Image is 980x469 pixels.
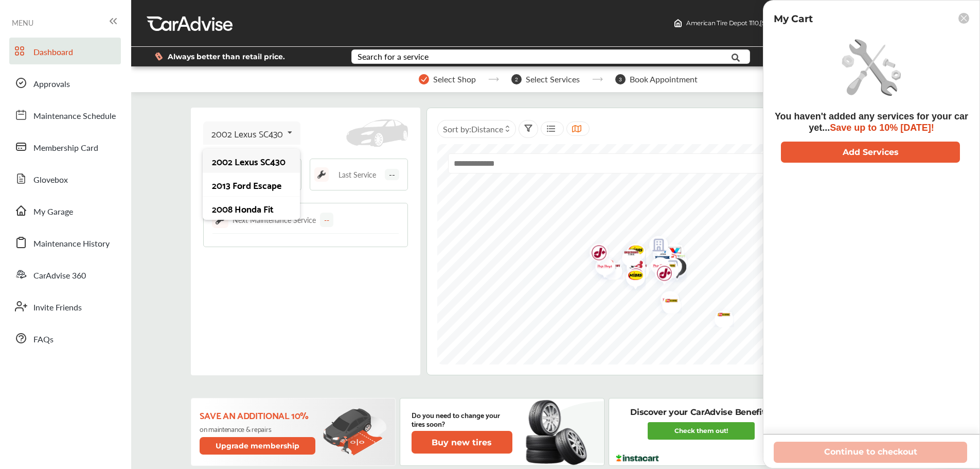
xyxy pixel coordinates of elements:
div: Map marker [596,257,621,280]
img: logo-discount-tire.png [614,244,642,266]
p: on maintenance & repairs [200,425,317,433]
span: Select Shop [433,75,476,84]
a: Buy new tires [412,431,514,454]
span: American Tire Depot 1110 , [STREET_ADDRESS][PERSON_NAME] Clovis , CA 93611 [686,19,916,27]
img: stepper-arrow.e24c07c6.svg [592,77,603,81]
div: Map marker [596,257,621,279]
img: stepper-arrow.e24c07c6.svg [488,77,499,81]
a: Maintenance Schedule [9,101,121,128]
div: Map marker [618,264,644,290]
div: Map marker [707,305,733,327]
img: dollor_label_vector.a70140d1.svg [155,52,163,61]
span: Maintenance Schedule [33,110,116,123]
span: Maintenance History [33,237,110,251]
button: Add Services [781,142,960,163]
div: Map marker [647,259,673,291]
a: Invite Friends [9,293,121,320]
span: Book Appointment [630,75,698,84]
img: update-membership.81812027.svg [323,408,387,456]
span: MENU [12,19,33,27]
span: My Garage [33,205,73,219]
div: Map marker [619,238,645,265]
div: Map marker [660,253,686,284]
div: Map marker [655,252,681,285]
img: logo-valvoline.png [657,238,685,271]
a: My Garage [9,197,121,224]
img: stepper-checkmark.b5569197.svg [419,74,429,84]
div: Map marker [645,240,671,269]
img: Midas+Logo_RGB.png [618,264,646,290]
div: Map marker [653,286,679,318]
a: Check them out! [648,422,755,440]
p: Save an additional 10% [200,409,317,421]
img: logo-jiffylube.png [582,238,609,271]
div: Map marker [642,231,667,263]
span: Approvals [33,78,70,91]
a: Glovebox [9,165,121,192]
button: Upgrade membership [200,437,316,455]
span: Sort by : [443,123,503,135]
img: border-line.da1032d4.svg [212,233,399,234]
span: Distance [471,123,503,135]
p: Discover your CarAdvise Benefits! [630,407,772,418]
a: FAQs [9,325,121,352]
span: -- [385,169,399,180]
img: empty_shop_logo.394c5474.svg [642,231,669,263]
img: Midas+Logo_RGB.png [619,238,646,265]
div: Map marker [582,238,608,271]
div: Search for a service [358,53,429,61]
img: placeholder_car.fcab19be.svg [346,119,408,147]
div: Map marker [614,244,640,266]
div: 2002 Lexus SC430 [211,128,283,138]
p: My Cart [774,13,813,25]
a: Dashboard [9,38,121,64]
div: 2002 Lexus SC430 [212,156,290,166]
span: Glovebox [33,173,68,187]
div: Map marker [587,252,613,285]
div: Map marker [657,238,683,271]
img: logo-pepboys.png [653,286,680,318]
div: Map marker [643,252,669,284]
span: Select Services [526,75,580,84]
div: -- [320,213,333,227]
span: FAQs [33,333,54,346]
canvas: Map [437,144,903,364]
div: Map marker [652,256,678,279]
span: Membership Card [33,142,98,155]
div: Map marker [619,252,645,280]
span: You haven't added any services for your car yet... [775,111,968,133]
span: Dashboard [33,46,73,59]
span: Always better than retail price. [168,53,285,60]
img: logo-les-schwab.png [654,291,682,314]
span: 3 [615,74,626,84]
span: CarAdvise 360 [33,269,86,283]
a: Maintenance History [9,229,121,256]
img: logo-les-schwab.png [707,305,734,327]
a: Approvals [9,70,121,96]
img: instacart-logo.217963cc.svg [615,455,661,462]
span: Save up to 10% [DATE]! [830,123,934,133]
div: Map marker [622,257,648,279]
div: Map marker [652,247,678,279]
img: new-tire.a0c7fe23.svg [525,395,593,468]
span: 2 [511,74,522,84]
div: Map marker [619,262,645,294]
img: header-home-logo.8d720a4f.svg [674,19,682,27]
img: maintenance_logo [314,167,329,182]
img: logo-jiffylube.png [647,259,674,291]
a: CarAdvise 360 [9,261,121,288]
p: Do you need to change your tires soon? [412,410,512,428]
a: Membership Card [9,133,121,160]
div: 2013 Ford Escape [212,180,290,190]
div: Map marker [661,248,686,269]
span: Invite Friends [33,301,82,315]
span: Last Service [338,171,376,178]
div: Map marker [654,291,680,314]
div: 2008 Honda Fit [212,203,290,214]
div: Map marker [589,252,615,285]
button: Buy new tires [412,431,512,454]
